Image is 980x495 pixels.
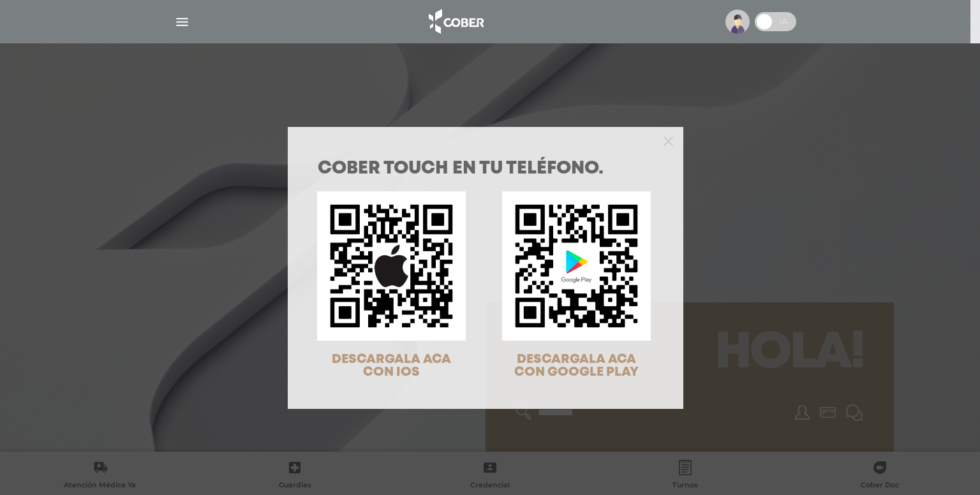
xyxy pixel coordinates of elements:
[514,353,639,378] span: DESCARGALA ACA CON GOOGLE PLAY
[502,191,651,340] img: qr-code
[317,191,466,340] img: qr-code
[664,135,673,146] button: Close
[318,160,653,178] h1: COBER TOUCH en tu teléfono.
[332,353,451,378] span: DESCARGALA ACA CON IOS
